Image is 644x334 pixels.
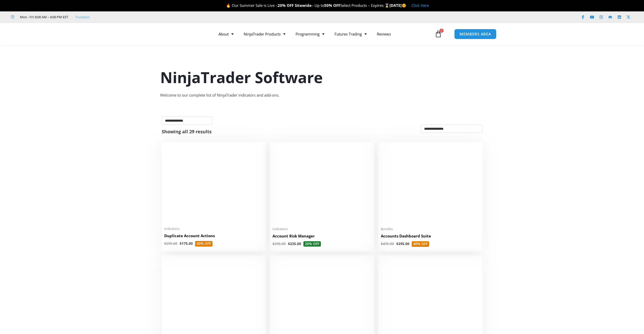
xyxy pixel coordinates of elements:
span: $ [288,242,290,246]
img: Duplicate Account Actions [164,145,263,224]
a: Account Risk Manager [273,233,371,241]
a: About [213,28,239,40]
span: 0 [440,29,444,33]
span: 40% OFF [195,241,213,247]
span: MEMBERS AREA [460,32,491,36]
span: $ [180,241,182,246]
select: Shop order [421,125,482,133]
a: Trustpilot [75,14,90,20]
bdi: 175.00 [180,241,193,246]
img: LogoAI | Affordable Indicators – NinjaTrader [141,25,195,43]
bdi: 295.00 [273,242,286,246]
span: Indicators [273,227,371,231]
p: Showing all 29 results [162,129,212,134]
span: 🌞 [402,3,406,8]
span: Indicators [164,227,263,231]
span: Mon - Fri: 8:00 AM – 6:00 PM EST [19,14,68,20]
span: $ [396,242,398,246]
h2: Account Risk Manager [273,233,371,239]
img: Accounts Dashboard Suite [381,145,480,224]
nav: Menu [213,28,433,40]
a: Accounts Dashboard Suite [381,233,480,241]
a: 0 [427,27,449,41]
strong: 20% OFF [278,3,294,8]
a: Programming [290,28,329,40]
h1: NinjaTrader Software [160,67,484,88]
strong: Sitewide [295,3,311,8]
bdi: 495.00 [381,242,394,246]
a: Click Here [411,3,429,8]
a: NinjaTrader Products [239,28,290,40]
strong: [DATE] [389,3,406,8]
span: 20% OFF [303,241,321,247]
span: $ [164,241,166,246]
span: Bundles [381,227,480,231]
span: $ [381,242,383,246]
strong: 50% OFF [324,3,340,8]
a: Futures Trading [329,28,372,40]
a: MEMBERS AREA [454,29,496,39]
span: $ [273,242,275,246]
span: 🔥 Our Summer Sale is Live – – Up to Select Products – Expires ⌛ [226,3,389,8]
a: Reviews [372,28,396,40]
bdi: 295.00 [396,242,409,246]
span: 40% OFF [412,241,429,247]
bdi: 295.00 [164,241,177,246]
h2: Accounts Dashboard Suite [381,233,480,239]
bdi: 235.00 [288,242,301,246]
div: Welcome to our complete list of NinjaTrader indicators and add-ons. [160,92,484,99]
h2: Duplicate Account Actions [164,233,263,238]
a: Duplicate Account Actions [164,233,263,241]
img: Account Risk Manager [273,145,371,224]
